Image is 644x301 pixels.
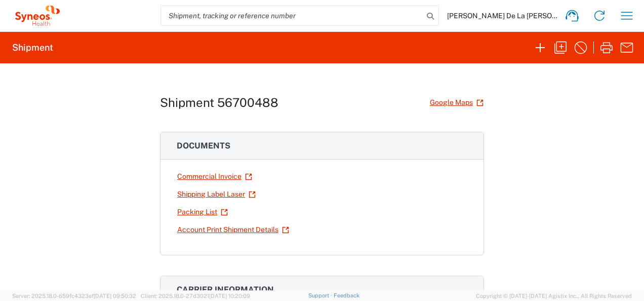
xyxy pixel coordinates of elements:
a: Support [308,292,334,298]
a: Feedback [334,292,359,298]
a: Shipping Label Laser [177,185,256,203]
a: Account Print Shipment Details [177,221,290,239]
span: Client: 2025.18.0-27d3021 [141,293,250,299]
span: [DATE] 09:50:32 [94,293,136,299]
a: Google Maps [429,94,484,111]
span: Documents [177,141,230,150]
input: Shipment, tracking or reference number [161,6,423,25]
span: Server: 2025.18.0-659fc4323ef [12,293,136,299]
span: [PERSON_NAME] De La [PERSON_NAME] [447,11,558,20]
a: Packing List [177,203,228,221]
a: Commercial Invoice [177,168,253,185]
span: Carrier information [177,285,274,294]
h1: Shipment 56700488 [160,95,278,110]
span: [DATE] 10:20:09 [209,293,250,299]
span: Copyright © [DATE]-[DATE] Agistix Inc., All Rights Reserved [476,291,632,300]
h2: Shipment [12,42,53,54]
